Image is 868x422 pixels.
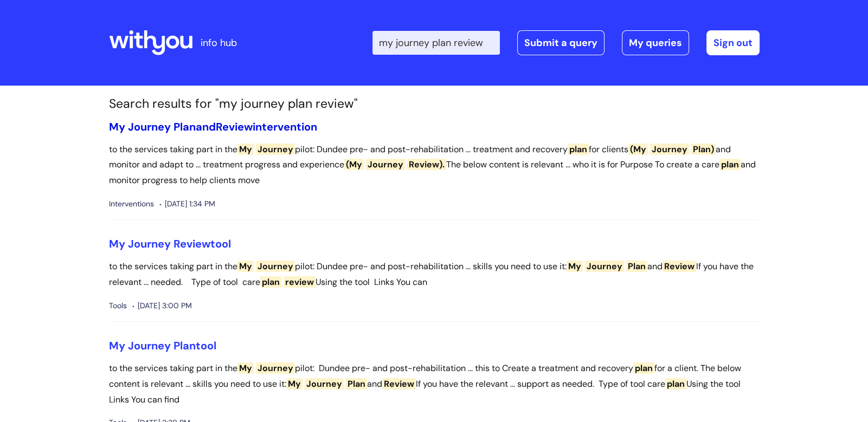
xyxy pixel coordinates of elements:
[382,378,416,389] span: Review
[109,120,125,134] span: My
[109,96,760,112] h1: Search results for "my journey plan review"
[159,197,215,211] span: [DATE] 1:34 PM
[128,237,171,251] span: Journey
[109,120,317,134] a: My Journey PlanandReviewintervention
[109,197,154,211] span: Interventions
[372,30,760,55] div: | -
[109,237,231,251] a: My Journey Reviewtool
[237,261,254,272] span: My
[256,144,295,155] span: Journey
[173,120,196,134] span: Plan
[128,120,171,134] span: Journey
[706,30,760,55] a: Sign out
[109,142,760,189] p: to the services taking part in the pilot: Dundee pre- and post-rehabilitation ... treatment and r...
[256,261,295,272] span: Journey
[567,261,583,272] span: My
[407,159,446,170] span: Review).
[216,120,253,134] span: Review
[286,378,303,389] span: My
[173,339,196,353] span: Plan
[628,144,648,155] span: (My
[305,378,344,389] span: Journey
[568,144,589,155] span: plan
[346,378,367,389] span: Plan
[256,362,295,374] span: Journey
[109,361,760,407] p: to the services taking part in the pilot: Dundee pre- and post-rehabilitation ... this to Create ...
[663,261,696,272] span: Review
[237,144,254,155] span: My
[626,261,647,272] span: Plan
[173,237,210,251] span: Review
[109,339,125,353] span: My
[665,378,686,389] span: plan
[284,276,316,288] span: review
[132,299,192,313] span: [DATE] 3:00 PM
[237,362,254,374] span: My
[691,144,716,155] span: Plan)
[109,339,216,353] a: My Journey Plantool
[517,30,605,55] a: Submit a query
[719,159,741,170] span: plan
[109,259,760,290] p: to the services taking part in the pilot: Dundee pre- and post-rehabilitation ... skills you need...
[109,237,125,251] span: My
[260,276,281,288] span: plan
[109,299,127,313] span: Tools
[201,34,237,51] p: info hub
[633,362,654,374] span: plan
[366,159,405,170] span: Journey
[622,30,689,55] a: My queries
[128,339,171,353] span: Journey
[650,144,689,155] span: Journey
[344,159,364,170] span: (My
[585,261,624,272] span: Journey
[372,31,500,55] input: Search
